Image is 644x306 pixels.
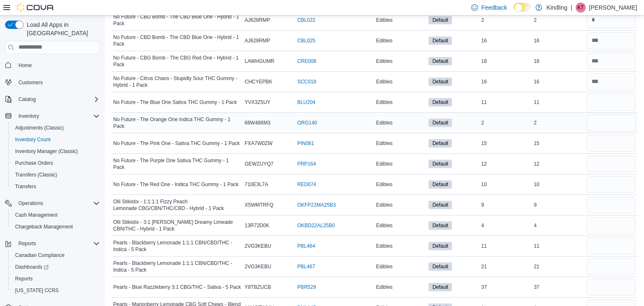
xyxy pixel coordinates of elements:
span: Default [432,201,448,209]
span: Default [428,57,452,65]
span: Adjustments (Classic) [15,124,64,131]
div: 10 [532,179,584,189]
span: Home [15,60,100,70]
span: Default [428,242,452,250]
span: Edibles [376,161,392,167]
span: 2VG3KEBU [245,263,271,270]
a: Inventory Manager (Classic) [12,146,81,156]
div: 15 [532,138,584,148]
button: Customers [2,76,103,88]
div: Kathleen Tai [576,3,586,13]
span: Transfers (Classic) [12,170,100,180]
span: Inventory Count [15,136,51,143]
p: Kindling [546,3,567,13]
a: Inventory Count [12,135,54,145]
a: SCC018 [297,78,316,85]
a: CRE008 [297,58,316,65]
span: Inventory [15,111,100,121]
span: Default [428,139,452,148]
span: No Future - CBD Bomb - The CBD Blue One - Hybrid - 1 Pack [113,34,241,47]
a: ORG140 [297,119,317,126]
button: Catalog [15,94,39,104]
span: Dark Mode [514,12,514,12]
span: Olli Stikistix - 3:1 [PERSON_NAME] Dreamy Limeade CBN/THC - Hybrid - 1 Pack [113,219,241,232]
div: 12 [480,159,532,169]
span: Default [428,78,452,86]
span: Edibles [376,78,392,85]
div: 9 [532,200,584,210]
a: PIN081 [297,140,314,147]
a: Cash Management [12,210,61,220]
span: Operations [15,198,100,208]
input: Dark Mode [514,3,531,12]
span: Home [18,62,32,69]
span: Washington CCRS [12,285,100,296]
a: CBL022 [297,17,315,23]
div: 2 [532,15,584,25]
a: BLU204 [297,99,315,106]
span: Default [428,36,452,45]
span: Purchase Orders [12,158,100,168]
span: Edibles [376,202,392,208]
a: [US_STATE] CCRS [12,285,62,296]
span: Inventory Manager (Classic) [15,148,78,155]
a: Canadian Compliance [12,250,68,260]
span: Edibles [376,119,392,126]
a: Purchase Orders [12,158,57,168]
span: Default [432,283,448,291]
a: Adjustments (Classic) [12,123,67,133]
div: 2 [480,15,532,25]
span: Dashboards [15,264,49,270]
span: Operations [18,200,43,207]
span: Adjustments (Classic) [12,123,100,133]
span: Transfers [12,182,100,192]
span: Default [428,283,452,291]
span: No Future - The Red One - Indica THC Gummy - 1 Pack [113,181,239,188]
span: Default [428,119,452,127]
button: Adjustments (Classic) [8,122,103,134]
button: Chargeback Management [8,221,103,233]
span: Customers [18,79,43,86]
div: 16 [480,36,532,46]
span: Default [428,160,452,168]
a: PBL464 [297,243,315,249]
span: Edibles [376,17,392,23]
span: Default [432,99,448,106]
div: 15 [480,138,532,148]
span: Purchase Orders [15,160,53,166]
button: Purchase Orders [8,157,103,169]
a: Transfers [12,182,39,192]
span: AJ628RMP [245,17,270,23]
button: Reports [2,238,103,249]
span: LAWHGUMR [245,58,275,65]
p: | [571,3,572,13]
button: Inventory [15,111,42,121]
a: Transfers (Classic) [12,170,60,180]
a: Customers [15,78,46,88]
span: Pearls - Blackberry Lemonade 1:1:1 CBN/CBD/THC - Indica - 5 Pack [113,260,241,273]
span: Edibles [376,58,392,65]
p: [PERSON_NAME] [589,3,637,13]
button: Operations [15,198,47,208]
span: Reports [18,240,36,247]
div: 18 [532,56,584,66]
span: Default [432,181,448,188]
span: Default [432,263,448,270]
span: Chargeback Management [12,222,100,232]
button: Inventory Manager (Classic) [8,145,103,157]
span: Reports [15,239,100,249]
span: Cash Management [15,212,57,218]
span: Feedback [481,3,507,12]
span: Reports [15,275,33,282]
span: Default [432,242,448,250]
span: 710E3L7A [245,181,268,188]
span: Catalog [15,94,100,104]
div: 18 [480,56,532,66]
div: 37 [480,282,532,292]
div: 16 [532,77,584,87]
button: [US_STATE] CCRS [8,285,103,296]
span: Default [432,16,448,24]
div: 37 [532,282,584,292]
div: 4 [532,220,584,231]
span: Reports [12,274,100,284]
